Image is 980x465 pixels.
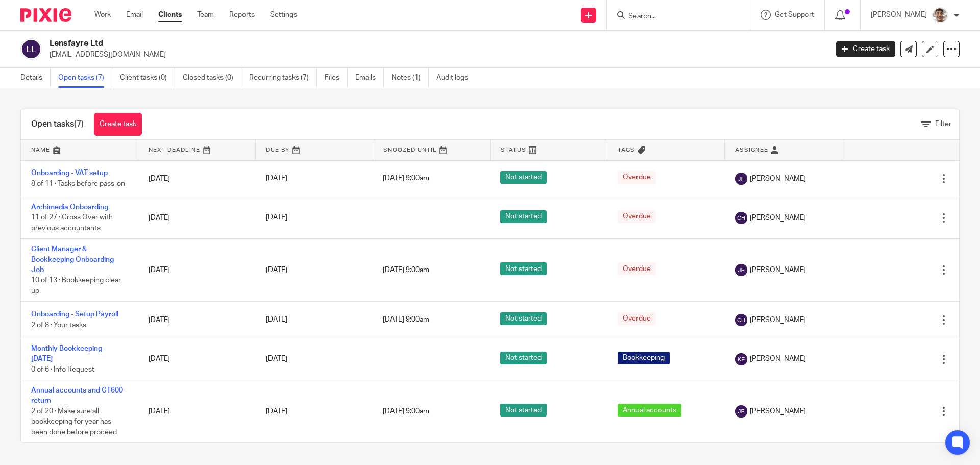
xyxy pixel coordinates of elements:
[735,353,747,365] img: svg%3E
[50,38,667,49] h2: Lensfayre Ltd
[138,302,256,338] td: [DATE]
[618,147,635,153] span: Tags
[500,352,547,364] span: Not started
[735,405,747,418] img: svg%3E
[138,239,256,302] td: [DATE]
[31,246,114,274] a: Client Manager & Bookkeeping Onboarding Job
[500,404,547,417] span: Not started
[618,210,656,223] span: Overdue
[775,11,814,18] span: Get Support
[94,113,142,136] a: Create task
[618,171,656,184] span: Overdue
[735,212,747,224] img: svg%3E
[750,213,806,223] span: [PERSON_NAME]
[20,8,71,22] img: Pixie
[932,7,948,23] img: PXL_20240409_141816916.jpg
[618,262,656,275] span: Overdue
[935,120,951,128] span: Filter
[871,10,927,20] p: [PERSON_NAME]
[138,380,256,443] td: [DATE]
[183,68,241,88] a: Closed tasks (0)
[383,408,429,415] span: [DATE] 9:00am
[94,10,111,20] a: Work
[735,314,747,326] img: svg%3E
[735,264,747,276] img: svg%3E
[138,197,256,238] td: [DATE]
[270,10,297,20] a: Settings
[750,315,806,325] span: [PERSON_NAME]
[266,355,287,362] span: [DATE]
[20,38,42,60] img: svg%3E
[383,266,429,274] span: [DATE] 9:00am
[383,147,437,153] span: Snoozed Until
[383,316,429,324] span: [DATE] 9:00am
[618,352,670,364] span: Bookkeeping
[325,68,348,88] a: Files
[501,147,526,153] span: Status
[197,10,214,20] a: Team
[50,50,821,60] p: [EMAIL_ADDRESS][DOMAIN_NAME]
[836,41,895,57] a: Create task
[436,68,476,88] a: Audit logs
[500,312,547,325] span: Not started
[31,214,113,232] span: 11 of 27 · Cross Over with previous accountants
[750,406,806,417] span: [PERSON_NAME]
[750,265,806,275] span: [PERSON_NAME]
[31,119,84,130] h1: Open tasks
[31,387,123,404] a: Annual accounts and CT600 return
[750,354,806,364] span: [PERSON_NAME]
[31,322,86,329] span: 2 of 8 · Your tasks
[74,120,84,128] span: (7)
[31,366,94,373] span: 0 of 6 · Info Request
[126,10,143,20] a: Email
[266,316,287,324] span: [DATE]
[20,68,51,88] a: Details
[31,277,121,295] span: 10 of 13 · Bookkeeping clear up
[266,214,287,222] span: [DATE]
[120,68,175,88] a: Client tasks (0)
[500,262,547,275] span: Not started
[266,266,287,274] span: [DATE]
[735,173,747,185] img: svg%3E
[31,169,108,177] a: Onboarding - VAT setup
[31,345,106,362] a: Monthly Bookkeeping - [DATE]
[249,68,317,88] a: Recurring tasks (7)
[355,68,384,88] a: Emails
[31,311,118,318] a: Onboarding - Setup Payroll
[138,160,256,197] td: [DATE]
[500,171,547,184] span: Not started
[627,12,719,21] input: Search
[31,408,117,436] span: 2 of 20 · Make sure all bookkeeping for year has been done before proceed
[750,174,806,184] span: [PERSON_NAME]
[138,338,256,380] td: [DATE]
[266,175,287,182] span: [DATE]
[31,180,125,187] span: 8 of 11 · Tasks before pass-on
[618,404,681,417] span: Annual accounts
[229,10,255,20] a: Reports
[31,204,108,211] a: Archimedia Onboarding
[500,210,547,223] span: Not started
[58,68,112,88] a: Open tasks (7)
[266,408,287,415] span: [DATE]
[391,68,429,88] a: Notes (1)
[158,10,182,20] a: Clients
[383,175,429,182] span: [DATE] 9:00am
[618,312,656,325] span: Overdue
